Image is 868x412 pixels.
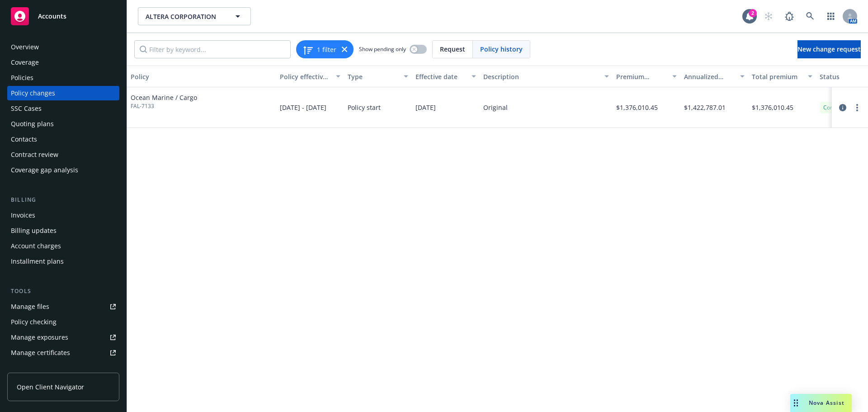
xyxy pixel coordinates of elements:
a: New change request [797,40,861,58]
div: Effective date [415,72,466,81]
a: Policy checking [7,315,119,329]
a: Policy changes [7,86,119,100]
a: Accounts [7,4,119,29]
div: Coverage gap analysis [11,163,78,177]
span: $1,376,010.45 [752,103,793,112]
a: Billing updates [7,223,119,238]
div: Premium change [616,72,667,81]
span: New change request [797,45,861,53]
span: [DATE] [415,103,436,112]
span: [DATE] - [DATE] [280,103,326,112]
span: Nova Assist [809,399,844,407]
div: Contacts [11,132,37,147]
a: Contacts [7,132,119,147]
input: Filter by keyword... [134,40,291,58]
a: Start snowing [759,7,778,25]
a: Coverage [7,55,119,70]
a: Contract review [7,147,119,162]
div: Total premium [752,72,802,81]
span: ALTERA CORPORATION [146,12,224,21]
a: Invoices [7,208,119,223]
div: Policies [11,71,33,85]
div: Original [483,103,508,112]
a: Manage claims [7,361,119,375]
button: Annualized total premium change [680,66,748,87]
a: more [852,102,863,113]
button: Description [480,66,613,87]
span: Policy start [348,103,381,112]
a: Manage certificates [7,346,119,360]
a: Quoting plans [7,117,119,131]
span: Request [440,44,465,54]
div: Coverage [11,55,39,70]
span: Accounts [38,13,66,20]
div: Tools [7,287,119,296]
a: Coverage gap analysis [7,163,119,177]
div: Annualized total premium change [684,72,735,81]
span: 1 filter [317,45,336,54]
button: ALTERA CORPORATION [138,7,251,25]
a: Policies [7,71,119,85]
div: Invoices [11,208,35,223]
a: Installment plans [7,254,119,269]
button: Policy [127,66,276,87]
span: FAL-7133 [131,102,197,110]
div: Manage exposures [11,330,68,345]
span: Policy history [480,44,523,54]
div: Quoting plans [11,117,54,131]
button: Policy effective dates [276,66,344,87]
button: Total premium [748,66,816,87]
a: SSC Cases [7,101,119,116]
div: 2 [749,9,757,17]
div: Overview [11,40,39,54]
div: Billing updates [11,223,57,238]
div: SSC Cases [11,101,42,116]
button: Premium change [613,66,680,87]
div: Manage files [11,299,49,314]
span: Ocean Marine / Cargo [131,93,197,102]
a: Manage exposures [7,330,119,345]
button: Type [344,66,412,87]
div: Manage certificates [11,346,70,360]
div: Policy checking [11,315,57,329]
button: Nova Assist [790,394,852,412]
a: Manage files [7,299,119,314]
span: Open Client Navigator [17,382,84,392]
div: Contract review [11,147,58,162]
a: Account charges [7,239,119,253]
span: Confirmed [823,104,850,112]
div: Billing [7,195,119,204]
span: $1,376,010.45 [616,103,658,112]
span: Show pending only [359,45,406,53]
div: Description [483,72,599,81]
div: Type [348,72,398,81]
a: Switch app [822,7,840,25]
div: Policy [131,72,273,81]
div: Policy changes [11,86,55,100]
span: $1,422,787.01 [684,103,726,112]
div: Account charges [11,239,61,253]
div: Policy effective dates [280,72,330,81]
button: Effective date [412,66,480,87]
div: Installment plans [11,254,64,269]
a: Overview [7,40,119,54]
a: circleInformation [837,102,848,113]
a: Report a Bug [780,7,798,25]
div: Drag to move [790,394,802,412]
div: Manage claims [11,361,57,375]
a: Search [801,7,819,25]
